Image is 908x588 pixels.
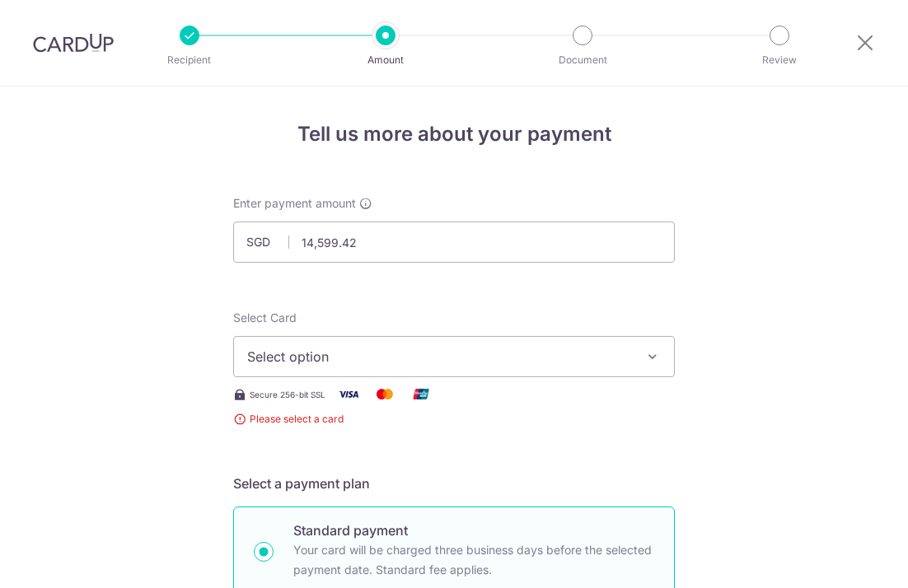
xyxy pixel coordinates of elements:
[233,222,675,263] input: 0.00
[129,52,250,68] p: Recipient
[368,384,401,404] img: Mastercard
[233,119,675,149] h4: Tell us more about your payment
[250,388,325,401] span: Secure 256-bit SSL
[718,52,840,68] p: Review
[233,474,675,493] h5: Select a payment plan
[522,52,644,68] p: Document
[405,384,438,404] img: Union Pay
[247,347,631,366] span: Select option
[332,384,365,404] img: Visa
[233,310,297,324] span: translation missing: en.payables.payment_networks.credit_card.summary.labels.select_card
[293,520,654,540] p: Standard payment
[33,33,114,53] img: CardUp
[293,540,654,580] p: Your card will be charged three business days before the selected payment date. Standard fee appl...
[233,195,356,212] span: Enter payment amount
[233,411,675,427] span: Please select a card
[246,234,289,250] span: SGD
[325,52,447,68] p: Amount
[233,336,675,377] button: Select option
